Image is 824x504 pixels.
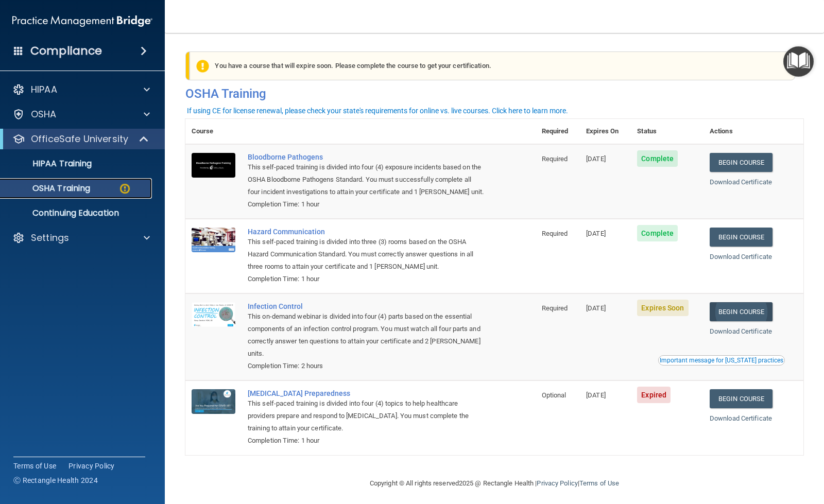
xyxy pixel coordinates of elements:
button: Read this if you are a dental practitioner in the state of CA [658,355,785,366]
span: [DATE] [586,391,606,399]
h4: Compliance [30,44,102,58]
a: Terms of Use [13,461,56,471]
span: Complete [637,150,678,167]
div: You have a course that will expire soon. Please complete the course to get your certification. [190,51,795,80]
div: Copyright © All rights reserved 2025 @ Rectangle Health | | [306,467,682,500]
a: Infection Control [248,302,484,310]
span: [DATE] [586,155,606,163]
th: Required [536,119,580,144]
p: HIPAA [31,83,57,96]
p: HIPAA Training [7,159,92,169]
div: Completion Time: 1 hour [248,198,484,211]
a: Download Certificate [710,253,772,260]
div: This on-demand webinar is divided into four (4) parts based on the essential components of an inf... [248,310,484,360]
button: Open Resource Center [783,46,814,77]
div: If using CE for license renewal, please check your state's requirements for online vs. live cours... [187,107,568,114]
a: Privacy Policy [68,461,115,471]
span: Required [542,155,568,163]
span: Required [542,304,568,312]
th: Status [631,119,703,144]
span: Optional [542,391,566,399]
div: This self-paced training is divided into four (4) topics to help healthcare providers prepare and... [248,397,484,435]
a: OfficeSafe University [12,133,149,145]
div: Completion Time: 1 hour [248,273,484,285]
a: Begin Course [710,228,772,247]
a: Download Certificate [710,327,772,335]
button: If using CE for license renewal, please check your state's requirements for online vs. live cours... [185,106,570,116]
a: Download Certificate [710,178,772,186]
div: Completion Time: 2 hours [248,360,484,372]
p: OfficeSafe University [31,133,128,145]
span: Expired [637,387,671,403]
th: Actions [703,119,803,144]
img: exclamation-circle-solid-warning.7ed2984d.png [196,60,209,73]
a: [MEDICAL_DATA] Preparedness [248,389,484,397]
img: PMB logo [12,11,152,31]
a: OSHA [12,108,150,120]
a: Begin Course [710,389,772,408]
a: Privacy Policy [537,479,577,487]
a: Bloodborne Pathogens [248,153,484,161]
span: [DATE] [586,304,606,312]
span: Required [542,230,568,237]
p: OSHA Training [7,183,90,194]
a: Terms of Use [579,479,619,487]
a: Begin Course [710,153,772,172]
h4: OSHA Training [185,86,803,101]
span: Expires Soon [637,300,688,316]
th: Course [185,119,242,144]
div: This self-paced training is divided into four (4) exposure incidents based on the OSHA Bloodborne... [248,161,484,198]
div: This self-paced training is divided into three (3) rooms based on the OSHA Hazard Communication S... [248,236,484,273]
span: Complete [637,225,678,241]
span: [DATE] [586,230,606,237]
a: HIPAA [12,83,150,96]
p: Settings [31,232,69,244]
span: Ⓒ Rectangle Health 2024 [13,475,98,485]
div: Important message for [US_STATE] practices [660,357,783,363]
a: Settings [12,232,150,244]
a: Hazard Communication [248,228,484,236]
th: Expires On [580,119,631,144]
p: Continuing Education [7,208,147,218]
p: OSHA [31,108,57,120]
a: Download Certificate [710,414,772,422]
div: Completion Time: 1 hour [248,435,484,447]
a: Begin Course [710,302,772,321]
img: warning-circle.0cc9ac19.png [118,182,131,195]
